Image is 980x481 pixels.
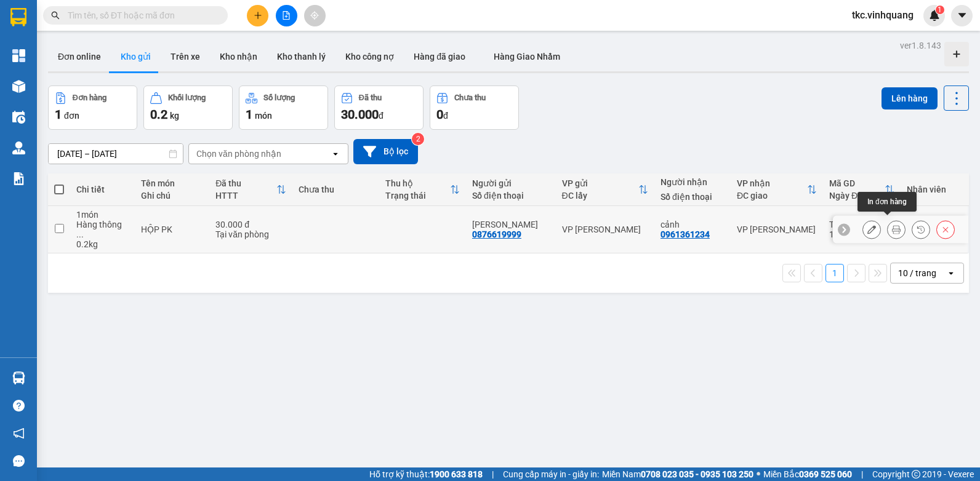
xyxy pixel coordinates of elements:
div: HỘP PK [141,225,204,234]
div: Nhân viên [907,185,962,194]
strong: CÔNG TY TNHH VĨNH QUANG [86,21,253,34]
div: VP [PERSON_NAME] [562,225,648,234]
span: Hàng Giao Nhầm [494,52,560,62]
img: icon-new-feature [929,10,940,21]
div: Đã thu [215,178,276,188]
div: Chưa thu [299,185,373,194]
div: Người gửi [472,178,550,188]
span: message [13,455,25,467]
input: Tìm tên, số ĐT hoặc mã đơn [68,9,213,22]
strong: : [DOMAIN_NAME] [114,63,223,75]
button: Hàng đã giao [404,42,475,71]
svg: open [946,268,956,278]
img: logo [11,19,69,77]
div: VP nhận [737,178,807,188]
div: 0961361234 [661,229,710,239]
span: copyright [912,470,920,479]
div: HTTT [215,191,276,201]
div: Tên món [141,178,204,188]
div: 30.000 đ [215,220,286,229]
th: Toggle SortBy [823,173,901,206]
strong: PHIẾU GỬI HÀNG [119,36,219,49]
button: plus [247,5,268,26]
th: Toggle SortBy [731,173,823,206]
strong: 1900 633 818 [430,469,483,479]
span: Hỗ trợ kỹ thuật: [369,467,483,481]
button: caret-down [951,5,973,26]
div: Ngày ĐH [829,191,885,201]
strong: Hotline : 0889 23 23 23 [129,52,209,61]
button: Đơn hàng1đơn [48,85,137,130]
span: Cung cấp máy in - giấy in: [503,467,599,481]
span: 30.000 [341,107,379,122]
span: | [492,467,494,481]
div: Số điện thoại [661,192,725,202]
button: aim [304,5,326,26]
button: Kho nhận [210,42,267,71]
div: Số điện thoại [472,191,550,201]
span: ... [76,229,84,239]
svg: open [331,149,340,159]
input: Select a date range. [49,144,183,164]
div: Tại văn phòng [215,229,286,239]
div: TKC1309250933 [829,220,894,229]
strong: 0708 023 035 - 0935 103 250 [641,469,753,479]
div: 1 món [76,210,129,220]
img: warehouse-icon [12,141,25,154]
img: warehouse-icon [12,80,25,93]
span: đ [443,111,448,121]
span: 0 [436,107,443,122]
span: Miền Nam [602,467,753,481]
span: ⚪️ [757,472,760,477]
th: Toggle SortBy [379,173,466,206]
span: question-circle [13,400,25,411]
button: 1 [825,264,844,282]
div: 0.2 kg [76,239,129,249]
div: In đơn hàng [857,192,917,212]
div: Chi tiết [76,185,129,194]
div: Thu hộ [385,178,450,188]
span: 1 [246,107,252,122]
div: Trạng thái [385,191,450,201]
div: ver 1.8.143 [900,39,941,52]
div: BÍCH NGỌC [472,220,550,229]
span: tkc.vinhquang [842,7,923,23]
div: 16:28 [DATE] [829,229,894,239]
button: Kho gửi [111,42,161,71]
span: món [255,111,272,121]
sup: 2 [412,133,424,145]
button: file-add [276,5,297,26]
button: Đã thu30.000đ [334,85,424,130]
div: cảnh [661,220,725,229]
img: warehouse-icon [12,111,25,124]
strong: 0369 525 060 [799,469,852,479]
div: ĐC giao [737,191,807,201]
div: 10 / trang [898,267,936,279]
img: warehouse-icon [12,372,25,384]
div: Chọn văn phòng nhận [196,148,281,160]
img: solution-icon [12,172,25,185]
button: Số lượng1món [239,85,328,130]
th: Toggle SortBy [209,173,292,206]
span: | [861,467,863,481]
sup: 1 [936,6,944,14]
button: Kho thanh lý [267,42,335,71]
div: Tạo kho hàng mới [944,42,969,66]
div: Số lượng [263,93,295,102]
button: Lên hàng [882,87,938,109]
button: Khối lượng0.2kg [143,85,233,130]
div: Hàng thông thường [76,220,129,239]
div: Người nhận [661,177,725,187]
span: Website [114,65,143,74]
button: Chưa thu0đ [430,85,519,130]
div: ĐC lấy [562,191,638,201]
div: 0876619999 [472,229,521,239]
span: 0.2 [150,107,167,122]
button: Đơn online [48,42,111,71]
span: Miền Bắc [763,467,852,481]
div: Khối lượng [168,93,206,102]
span: kg [170,111,179,121]
div: Sửa đơn hàng [862,220,881,239]
div: VP [PERSON_NAME] [737,225,817,234]
button: Kho công nợ [335,42,404,71]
